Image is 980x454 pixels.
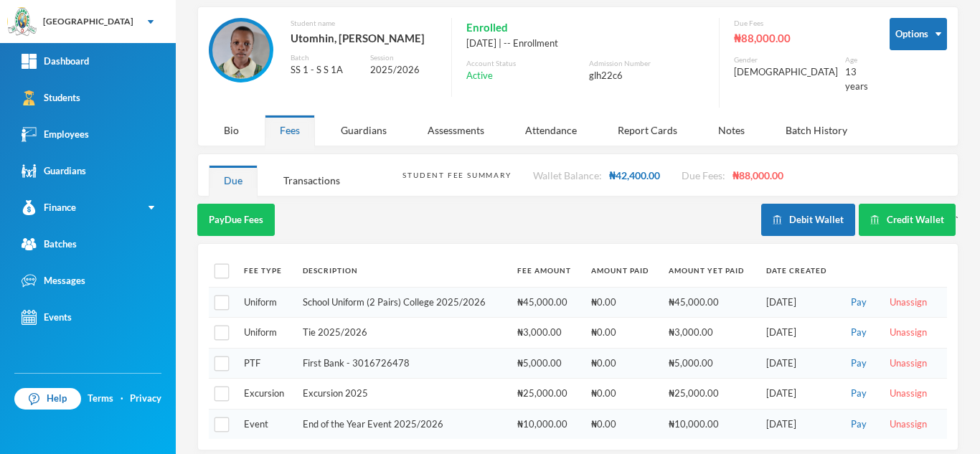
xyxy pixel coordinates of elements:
[759,287,840,318] td: [DATE]
[14,388,81,410] a: Help
[734,55,838,65] div: Gender
[291,52,360,63] div: Batch
[584,287,661,318] td: ₦0.00
[43,15,133,28] div: [GEOGRAPHIC_DATA]
[130,392,161,406] a: Privacy
[734,29,868,47] div: ₦88,000.00
[759,348,840,379] td: [DATE]
[291,18,437,29] div: Student name
[584,255,661,287] th: Amount Paid
[661,379,759,410] td: ₦25,000.00
[759,255,840,287] th: Date Created
[682,169,725,181] span: Due Fees:
[845,65,868,93] div: 13 years
[759,318,840,349] td: [DATE]
[734,18,868,29] div: Due Fees
[584,379,661,410] td: ₦0.00
[771,115,862,146] div: Batch History
[212,22,270,79] img: STUDENT
[510,348,584,379] td: ₦5,000.00
[584,409,661,439] td: ₦0.00
[22,54,89,69] div: Dashboard
[584,318,661,349] td: ₦0.00
[661,287,759,318] td: ₦45,000.00
[22,90,80,105] div: Students
[510,255,584,287] th: Fee Amount
[268,165,355,196] div: Transactions
[609,169,660,181] span: ₦42,400.00
[661,348,759,379] td: ₦5,000.00
[759,379,840,410] td: [DATE]
[22,310,72,325] div: Events
[589,69,705,83] div: glh22c6
[237,379,296,410] td: Excursion
[296,409,509,439] td: End of the Year Event 2025/2026
[413,115,499,146] div: Assessments
[237,255,296,287] th: Fee Type
[197,204,275,236] button: PayDue Fees
[761,204,958,236] div: `
[510,287,584,318] td: ₦45,000.00
[466,58,582,69] div: Account Status
[661,409,759,439] td: ₦10,000.00
[885,325,931,341] button: Unassign
[466,18,508,37] span: Enrolled
[88,392,113,406] a: Terms
[237,348,296,379] td: PTF
[22,127,89,142] div: Employees
[209,115,254,146] div: Bio
[847,356,871,372] button: Pay
[121,392,123,406] div: ·
[237,409,296,439] td: Event
[589,58,705,69] div: Admission Number
[845,55,868,65] div: Age
[265,115,315,146] div: Fees
[296,379,509,410] td: Excursion 2025
[885,386,931,402] button: Unassign
[732,169,783,181] span: ₦88,000.00
[859,204,956,236] button: Credit Wallet
[510,379,584,410] td: ₦25,000.00
[296,348,509,379] td: First Bank - 3016726478
[209,165,258,196] div: Due
[296,255,509,287] th: Description
[759,409,840,439] td: [DATE]
[533,169,602,181] span: Wallet Balance:
[661,255,759,287] th: Amount Yet Paid
[296,287,509,318] td: School Uniform (2 Pairs) College 2025/2026
[370,52,437,63] div: Session
[885,417,931,432] button: Unassign
[466,69,493,83] span: Active
[22,200,76,215] div: Finance
[291,29,437,47] div: Utomhin, [PERSON_NAME]
[291,63,360,77] div: SS 1 - S S 1A
[584,348,661,379] td: ₦0.00
[847,417,871,432] button: Pay
[510,318,584,349] td: ₦3,000.00
[237,318,296,349] td: Uniform
[22,273,85,288] div: Messages
[885,295,931,311] button: Unassign
[761,204,855,236] button: Debit Wallet
[885,356,931,372] button: Unassign
[847,325,871,341] button: Pay
[402,170,511,181] div: Student Fee Summary
[703,115,760,146] div: Notes
[370,63,437,77] div: 2025/2026
[296,318,509,349] td: Tie 2025/2026
[734,65,838,80] div: [DEMOGRAPHIC_DATA]
[510,409,584,439] td: ₦10,000.00
[661,318,759,349] td: ₦3,000.00
[847,386,871,402] button: Pay
[22,164,86,179] div: Guardians
[847,295,871,311] button: Pay
[466,37,705,51] div: [DATE] | -- Enrollment
[890,18,947,50] button: Options
[510,115,592,146] div: Attendance
[22,237,77,252] div: Batches
[326,115,402,146] div: Guardians
[8,8,37,37] img: logo
[603,115,692,146] div: Report Cards
[237,287,296,318] td: Uniform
